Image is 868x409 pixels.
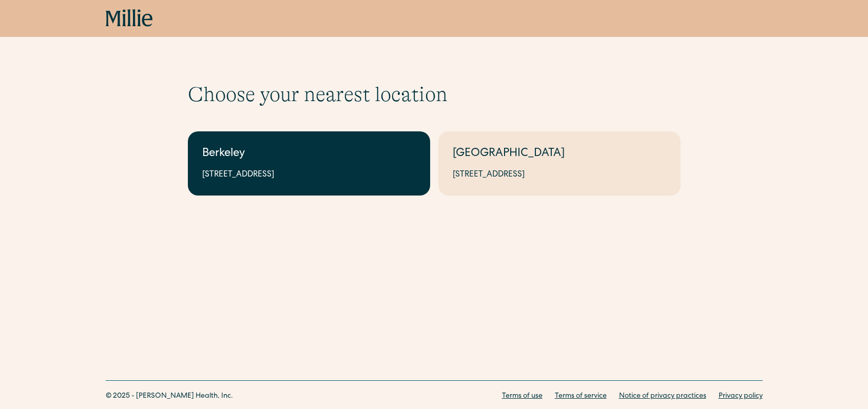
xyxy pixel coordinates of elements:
div: [STREET_ADDRESS] [453,169,666,181]
a: Terms of service [555,391,607,402]
h1: Choose your nearest location [188,82,681,107]
a: Terms of use [502,391,543,402]
div: [GEOGRAPHIC_DATA] [453,146,666,163]
a: [GEOGRAPHIC_DATA][STREET_ADDRESS] [438,131,681,196]
a: home [106,9,153,28]
a: Notice of privacy practices [619,391,706,402]
div: © 2025 - [PERSON_NAME] Health, Inc. [106,391,233,402]
a: Privacy policy [719,391,763,402]
a: Berkeley[STREET_ADDRESS] [188,131,430,196]
div: [STREET_ADDRESS] [202,169,416,181]
div: Berkeley [202,146,416,163]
